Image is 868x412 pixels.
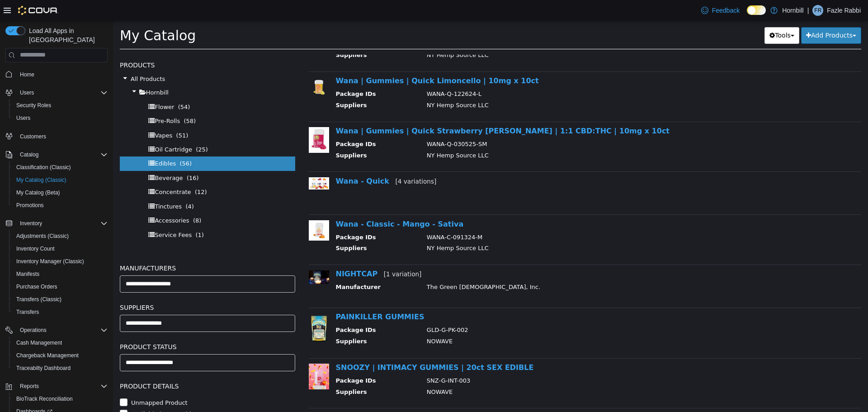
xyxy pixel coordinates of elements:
[13,307,108,317] span: Transfers
[196,250,216,263] img: 150
[307,212,728,223] td: WANA-C-091324-M
[72,182,80,189] span: (4)
[196,156,216,169] img: 150
[42,154,70,161] span: Beverage
[16,69,108,80] span: Home
[7,360,182,371] h5: Product Details
[16,270,39,278] span: Manifests
[71,97,83,104] span: (58)
[13,100,108,111] span: Security Roles
[196,57,216,77] img: 150
[9,280,111,293] button: Purchase Orders
[9,199,111,212] button: Promotions
[13,200,108,211] span: Promotions
[16,114,30,122] span: Users
[651,6,686,23] button: Tools
[307,130,728,142] td: NY Hemp Source LLC
[13,281,61,292] a: Purchase Orders
[2,148,111,161] button: Catalog
[16,325,108,336] span: Operations
[307,119,728,130] td: WANA-Q-030525-SM
[7,242,182,253] h5: Manufacturers
[33,68,56,75] span: Hornbill
[9,242,111,255] button: Inventory Count
[307,316,728,327] td: NOWAVE
[9,393,111,405] button: BioTrack Reconciliation
[283,157,324,164] small: [4 variations]
[42,125,79,132] span: Oil Cartridge
[16,87,108,98] span: Users
[66,139,79,146] span: (56)
[16,381,108,392] span: Reports
[223,69,307,80] th: Package IDs
[13,294,65,305] a: Transfers (Classic)
[814,5,821,16] span: FR
[13,337,66,348] a: Cash Management
[7,281,182,292] h5: Suppliers
[13,243,108,254] span: Inventory Count
[223,130,307,142] th: Suppliers
[13,393,108,404] span: BioTrack Reconciliation
[42,211,79,218] span: Service Fees
[307,305,728,316] td: GLD-G-PK-002
[2,217,111,230] button: Inventory
[2,380,111,393] button: Reports
[223,367,307,378] th: Suppliers
[223,262,307,273] th: Manufacturer
[13,350,108,361] span: Chargeback Management
[9,174,111,186] button: My Catalog (Classic)
[307,262,728,273] td: The Green [DEMOGRAPHIC_DATA], Inc.
[9,161,111,174] button: Classification (Classic)
[7,7,83,23] span: My Catalog
[16,395,73,403] span: BioTrack Reconciliation
[13,162,75,173] a: Classification (Classic)
[13,307,42,317] a: Transfers
[688,6,748,23] button: Add Products
[782,5,803,16] p: Hornbill
[307,223,728,234] td: NY Hemp Source LLC
[20,220,42,227] span: Inventory
[223,30,307,41] th: Suppliers
[13,113,108,123] span: Users
[13,281,108,292] span: Purchase Orders
[223,316,307,327] th: Suppliers
[20,89,34,96] span: Users
[16,176,66,184] span: My Catalog (Classic)
[13,256,108,267] span: Inventory Manager (Classic)
[83,125,95,132] span: (25)
[42,139,63,146] span: Edibles
[812,5,823,16] div: Fazle Rabbi
[223,212,307,223] th: Package IDs
[807,5,809,16] p: |
[223,80,307,91] th: Suppliers
[7,39,182,50] h5: Products
[16,245,55,252] span: Inventory Count
[16,87,38,98] button: Users
[223,305,307,316] th: Package IDs
[20,151,38,158] span: Catalog
[16,218,46,229] button: Inventory
[16,378,75,387] label: Unmapped Product
[13,231,72,242] a: Adjustments (Classic)
[9,230,111,242] button: Adjustments (Classic)
[16,283,57,290] span: Purchase Orders
[9,349,111,362] button: Chargeback Management
[16,149,42,160] button: Catalog
[18,6,58,15] img: Cova
[18,55,52,62] span: All Products
[9,362,111,374] button: Traceabilty Dashboard
[42,196,76,203] span: Accessories
[25,26,108,44] span: Load All Apps in [GEOGRAPHIC_DATA]
[13,113,34,123] a: Users
[7,321,182,331] h5: Product Status
[13,269,108,279] span: Manifests
[16,308,39,316] span: Transfers
[42,83,61,90] span: Flower
[827,5,861,16] p: Fazle Rabbi
[196,293,216,323] img: 150
[9,306,111,318] button: Transfers
[9,99,111,112] button: Security Roles
[16,218,108,229] span: Inventory
[13,363,108,374] span: Traceabilty Dashboard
